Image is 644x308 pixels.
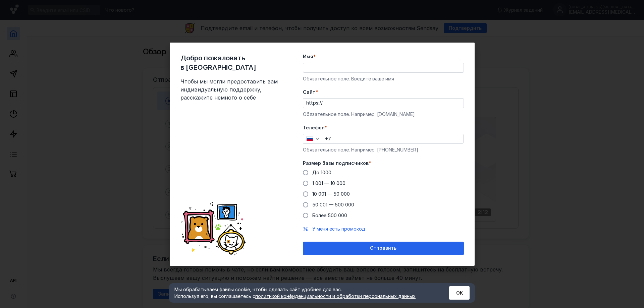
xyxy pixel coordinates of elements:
[303,124,325,131] span: Телефон
[303,75,464,82] div: Обязательное поле. Введите ваше имя
[303,242,464,255] button: Отправить
[180,53,281,72] span: Добро пожаловать в [GEOGRAPHIC_DATA]
[303,53,313,60] span: Имя
[312,212,347,218] span: Более 500 000
[312,191,350,197] span: 10 001 — 50 000
[370,245,396,251] span: Отправить
[255,293,416,299] a: политикой конфиденциальности и обработки персональных данных
[312,170,331,175] span: До 1000
[180,77,281,102] span: Чтобы мы могли предоставить вам индивидуальную поддержку, расскажите немного о себе
[312,180,345,186] span: 1 001 — 10 000
[303,160,369,167] span: Размер базы подписчиков
[174,286,433,300] div: Мы обрабатываем файлы cookie, чтобы сделать сайт удобнее для вас. Используя его, вы соглашаетесь c
[303,146,464,153] div: Обязательное поле. Например: [PHONE_NUMBER]
[312,226,365,232] button: У меня есть промокод
[312,202,354,207] span: 50 001 — 500 000
[449,286,470,300] button: ОК
[303,111,464,118] div: Обязательное поле. Например: [DOMAIN_NAME]
[303,89,316,96] span: Cайт
[312,226,365,232] span: У меня есть промокод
